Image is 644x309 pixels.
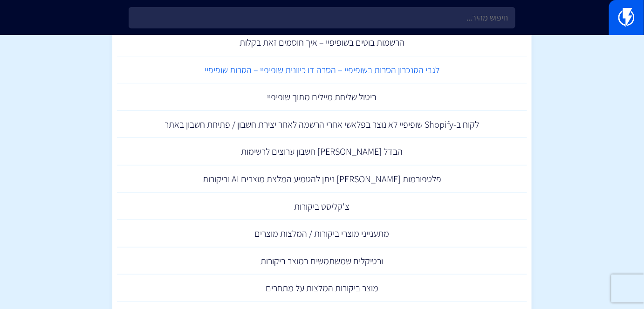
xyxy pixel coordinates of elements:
[117,83,527,111] a: ביטול שליחת מיילים מתוך שופיפיי
[117,220,527,247] a: מתענייני מוצרי ביקורות / המלצות מוצרים
[117,247,527,275] a: ורטיקלים שמשתמשים במוצר ביקורות
[117,29,527,56] a: הרשמות בוטים בשופיפיי – איך חוסמים זאת בקלות
[117,138,527,165] a: הבדל [PERSON_NAME] חשבון ערוצים לרשימות
[129,7,515,28] input: חיפוש מהיר...
[117,193,527,220] a: צ'קליסט ביקורות
[117,275,527,302] a: מוצר ביקורות המלצות על מתחרים
[117,111,527,138] a: לקוח ב-Shopify שופיפיי לא נוצר בפלאשי אחרי הרשמה לאחר יצירת חשבון / פתיחת חשבון באתר
[117,165,527,193] a: פלטפורמות [PERSON_NAME] ניתן להטמיע המלצת מוצרים AI וביקורות
[117,56,527,84] a: לגבי הסנכרון הסרות בשופיפיי – הסרה דו כיוונית שופיפיי – הסרות שופיפיי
